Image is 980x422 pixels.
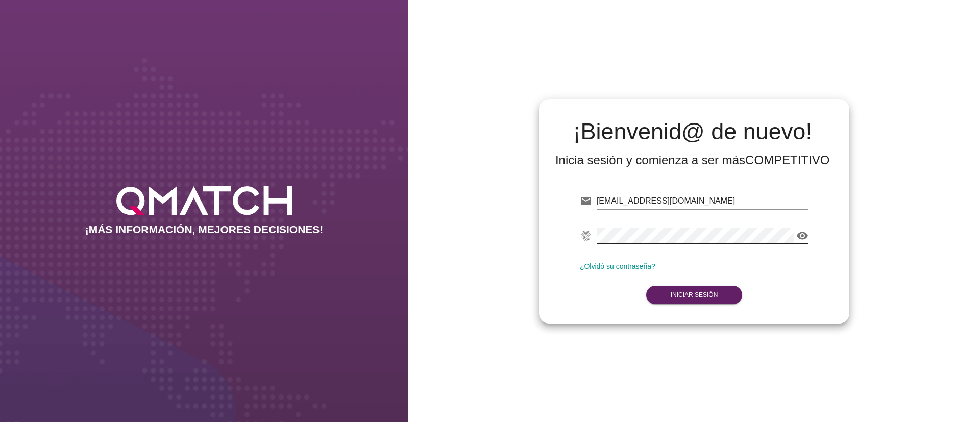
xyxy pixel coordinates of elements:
[85,224,324,236] h2: ¡MÁS INFORMACIÓN, MEJORES DECISIONES!
[796,230,808,242] i: visibility
[580,262,655,270] a: ¿Olvidó su contraseña?
[580,195,592,207] i: email
[580,230,592,242] i: fingerprint
[671,291,718,299] strong: Iniciar Sesión
[597,193,808,209] input: E-mail
[555,152,830,168] div: Inicia sesión y comienza a ser más
[555,119,830,144] h2: ¡Bienvenid@ de nuevo!
[745,153,829,167] strong: COMPETITIVO
[646,286,743,304] button: Iniciar Sesión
